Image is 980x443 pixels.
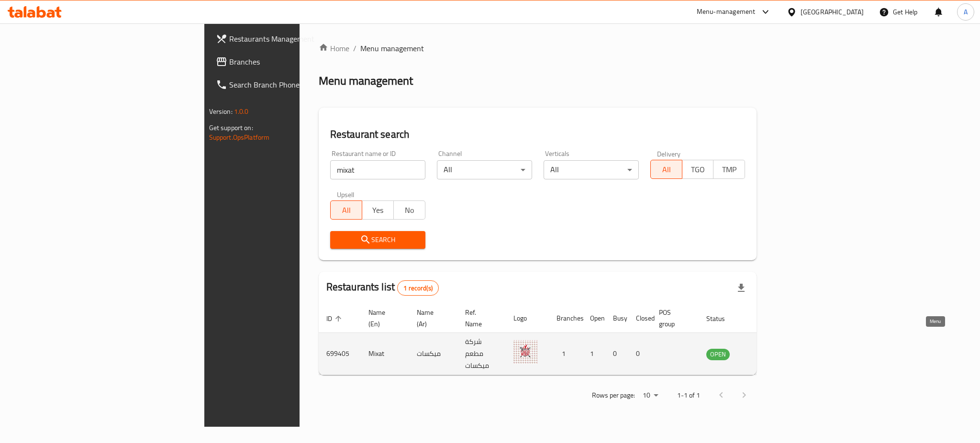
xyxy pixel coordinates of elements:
th: Logo [506,304,549,333]
th: Busy [605,304,628,333]
td: Mixat [361,333,409,375]
td: شركة مطعم ميكسات [457,333,506,375]
a: Restaurants Management [208,27,368,50]
div: Rows per page: [639,388,662,403]
button: TGO [682,160,714,179]
h2: Restaurant search [330,127,746,142]
img: Mixat [513,340,537,364]
h2: Restaurants list [326,280,439,296]
div: Menu-management [697,6,756,18]
div: Total records count [397,280,439,296]
span: Version: [209,105,233,118]
span: Restaurants Management [229,33,360,44]
button: All [330,200,362,220]
span: Search [338,234,418,246]
td: 1 [582,333,605,375]
th: Closed [628,304,651,333]
h2: Menu management [319,73,413,89]
a: Branches [208,50,368,73]
span: Status [706,313,737,324]
p: 1-1 of 1 [677,389,700,401]
td: 1 [549,333,582,375]
th: Branches [549,304,582,333]
span: Branches [229,56,360,67]
span: Name (En) [368,307,398,330]
td: ميكسات [409,333,457,375]
button: Search [330,231,425,249]
nav: breadcrumb [319,43,757,54]
span: Search Branch Phone [229,79,360,90]
div: All [437,160,532,179]
div: Export file [730,277,753,299]
td: 0 [605,333,628,375]
span: TGO [686,163,710,177]
span: Get support on: [209,122,253,134]
div: OPEN [706,349,730,360]
th: Action [749,304,782,333]
table: enhanced table [319,304,782,375]
span: A [964,7,968,17]
span: All [334,203,358,217]
span: No [398,203,422,217]
span: 1 record(s) [398,284,438,293]
button: Yes [362,200,394,220]
span: 1.0.0 [234,105,249,118]
label: Delivery [657,150,681,157]
button: TMP [713,160,745,179]
span: Ref. Name [465,307,494,330]
p: Rows per page: [592,389,635,401]
a: Support.OpsPlatform [209,131,270,144]
a: Search Branch Phone [208,73,368,96]
span: Yes [366,203,390,217]
span: ID [326,313,345,324]
td: 0 [628,333,651,375]
span: All [655,163,679,177]
span: TMP [717,163,741,177]
span: Name (Ar) [417,307,446,330]
div: [GEOGRAPHIC_DATA] [801,7,864,17]
input: Search for restaurant name or ID.. [330,160,425,179]
label: Upsell [337,191,355,198]
button: No [393,200,425,220]
span: Menu management [360,43,424,54]
button: All [650,160,682,179]
th: Open [582,304,605,333]
span: OPEN [706,349,730,360]
span: POS group [659,307,687,330]
div: All [544,160,639,179]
